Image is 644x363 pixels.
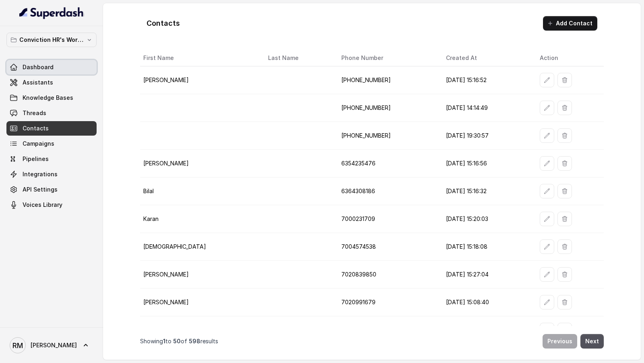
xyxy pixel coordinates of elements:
[543,16,597,31] button: Add Contact
[335,316,440,344] td: 7021040267
[335,150,440,177] td: 6354235476
[440,122,533,150] td: [DATE] 19:30:57
[440,289,533,316] td: [DATE] 15:08:40
[140,337,218,345] p: Showing to of results
[262,50,334,66] th: Last Name
[335,122,440,150] td: [PHONE_NUMBER]
[23,124,49,132] span: Contacts
[140,205,262,233] td: Karan
[6,75,97,90] a: Assistants
[6,136,97,151] a: Campaigns
[440,261,533,289] td: [DATE] 15:27:04
[335,177,440,205] td: 6364308186
[335,66,440,94] td: [PHONE_NUMBER]
[6,91,97,105] a: Knowledge Bases
[189,338,200,344] span: 598
[6,106,97,120] a: Threads
[6,198,97,212] a: Voices Library
[335,261,440,289] td: 7020839850
[23,186,58,194] span: API Settings
[19,35,84,45] p: Conviction HR's Workspace
[6,167,97,181] a: Integrations
[23,63,54,71] span: Dashboard
[23,109,46,117] span: Threads
[6,182,97,197] a: API Settings
[23,201,62,209] span: Voices Library
[440,233,533,261] td: [DATE] 15:18:08
[23,155,49,163] span: Pipelines
[440,50,533,66] th: Created At
[163,338,165,344] span: 1
[440,205,533,233] td: [DATE] 15:20:03
[23,94,73,102] span: Knowledge Bases
[23,170,58,178] span: Integrations
[440,177,533,205] td: [DATE] 15:16:32
[335,50,440,66] th: Phone Number
[6,121,97,136] a: Contacts
[440,316,533,344] td: [DATE] 15:14:43
[6,60,97,74] a: Dashboard
[440,94,533,122] td: [DATE] 14:14:49
[140,289,262,316] td: [PERSON_NAME]
[140,66,262,94] td: [PERSON_NAME]
[140,316,262,344] td: [PERSON_NAME]
[6,334,97,357] a: [PERSON_NAME]
[335,205,440,233] td: 7000231709
[6,33,97,47] button: Conviction HR's Workspace
[23,140,54,148] span: Campaigns
[140,233,262,261] td: [DEMOGRAPHIC_DATA]
[147,17,180,30] h1: Contacts
[31,341,77,349] span: [PERSON_NAME]
[140,50,262,66] th: First Name
[19,6,84,19] img: light.svg
[440,66,533,94] td: [DATE] 15:16:52
[335,233,440,261] td: 7004574538
[140,329,604,353] nav: Pagination
[140,261,262,289] td: [PERSON_NAME]
[533,50,604,66] th: Action
[335,94,440,122] td: [PHONE_NUMBER]
[140,150,262,177] td: [PERSON_NAME]
[12,341,23,350] text: RM
[140,177,262,205] td: Bilal
[23,78,53,87] span: Assistants
[335,289,440,316] td: 7020991679
[440,150,533,177] td: [DATE] 15:16:56
[543,334,577,349] button: Previous
[6,152,97,166] a: Pipelines
[173,338,181,344] span: 50
[580,334,604,349] button: Next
